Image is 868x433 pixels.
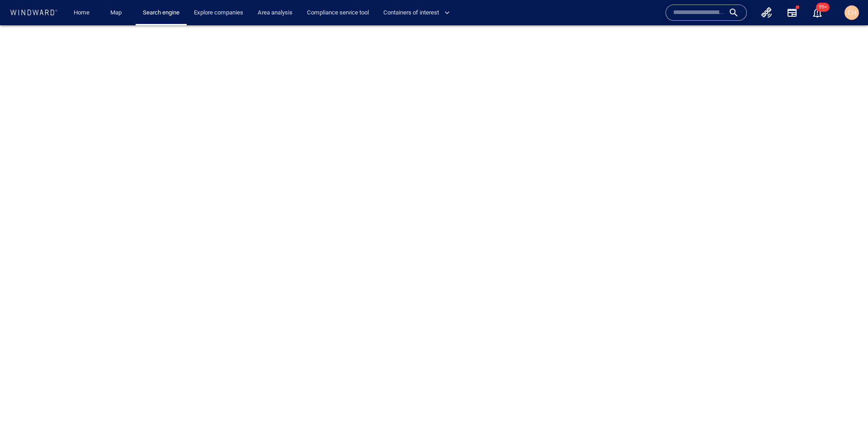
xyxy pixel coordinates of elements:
[843,4,861,22] button: CH
[380,5,458,21] button: Containers of interest
[812,7,823,18] div: Notification center
[303,5,373,21] a: Compliance service tool
[383,8,450,18] span: Containers of interest
[848,9,856,16] span: CH
[67,5,96,21] button: Home
[254,5,296,21] a: Area analysis
[830,392,861,426] iframe: Chat
[107,5,128,21] a: Map
[190,5,247,21] a: Explore companies
[103,5,132,21] button: Map
[70,5,93,21] a: Home
[807,2,828,24] button: 99+
[816,3,830,12] span: 99+
[139,5,183,21] a: Search engine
